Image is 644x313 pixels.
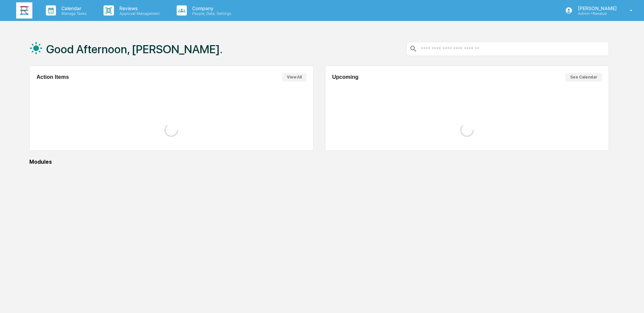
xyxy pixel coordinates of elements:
button: View All [282,73,306,82]
h2: Upcoming [332,74,358,80]
p: Admin • Revalue [573,11,620,16]
p: Manage Tasks [56,11,90,16]
p: People, Data, Settings [187,11,235,16]
h2: Action Items [36,74,69,80]
img: logo [16,2,32,19]
p: Approval Management [114,11,163,16]
p: Calendar [56,5,90,11]
p: Reviews [114,5,163,11]
button: See Calendar [565,73,602,82]
div: Modules [29,159,609,165]
p: [PERSON_NAME] [573,5,620,11]
p: Company [187,5,235,11]
h1: Good Afternoon, [PERSON_NAME]. [46,42,223,56]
